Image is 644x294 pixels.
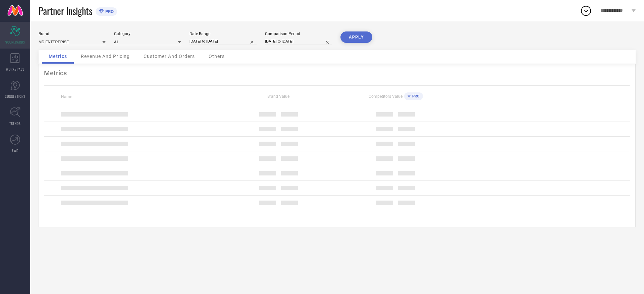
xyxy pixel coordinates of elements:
[39,4,92,18] span: Partner Insights
[267,94,289,99] span: Brand Value
[61,94,72,99] span: Name
[265,31,332,36] div: Comparison Period
[44,69,630,77] div: Metrics
[6,67,24,72] span: WORKSPACE
[265,38,332,45] input: Select comparison period
[340,31,372,43] button: APPLY
[580,5,592,17] div: Open download list
[5,94,25,99] span: SUGGESTIONS
[81,54,130,59] span: Revenue And Pricing
[411,94,420,98] span: PRO
[209,54,225,59] span: Others
[369,94,402,99] span: Competitors Value
[190,31,257,36] div: Date Range
[5,40,25,45] span: SCORECARDS
[49,54,67,59] span: Metrics
[144,54,195,59] span: Customer And Orders
[9,121,21,126] span: TRENDS
[114,31,181,36] div: Category
[190,38,257,45] input: Select date range
[104,9,114,14] span: PRO
[12,148,18,153] span: FWD
[39,31,106,36] div: Brand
